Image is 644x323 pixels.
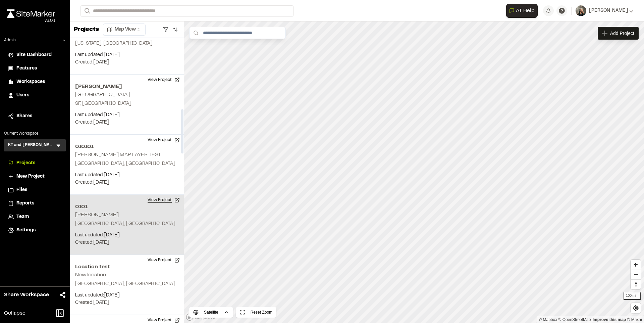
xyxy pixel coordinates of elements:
[631,279,641,289] button: Reset bearing to north
[539,317,557,322] a: Mapbox
[8,213,62,221] a: Team
[631,270,641,279] button: Zoom out
[75,83,178,91] h2: [PERSON_NAME]
[8,142,55,149] h3: KT and [PERSON_NAME]
[576,5,633,16] button: [PERSON_NAME]
[75,239,178,246] p: Created: [DATE]
[75,92,130,97] h2: [GEOGRAPHIC_DATA]
[4,131,66,137] p: Current Workspace
[75,292,178,299] p: Last updated: [DATE]
[8,78,62,86] a: Workspaces
[75,40,178,47] p: [US_STATE], [GEOGRAPHIC_DATA]
[558,317,591,322] a: OpenStreetMap
[516,7,535,15] span: AI Help
[16,227,36,234] span: Settings
[506,4,540,18] div: Open AI Assistant
[144,255,184,266] button: View Project
[4,291,49,299] span: Share Workspace
[75,172,178,179] p: Last updated: [DATE]
[75,119,178,126] p: Created: [DATE]
[16,213,29,221] span: Team
[4,37,16,43] p: Admin
[7,9,55,18] img: rebrand.png
[8,186,62,194] a: Files
[8,112,62,120] a: Shares
[144,135,184,145] button: View Project
[75,160,178,168] p: [GEOGRAPHIC_DATA], [GEOGRAPHIC_DATA]
[8,173,62,180] a: New Project
[16,200,34,207] span: Reports
[610,30,634,37] span: Add Project
[16,51,52,59] span: Site Dashboard
[593,317,626,322] a: Map feedback
[631,270,641,279] span: Zoom out
[184,21,644,323] canvas: Map
[144,195,184,205] button: View Project
[8,200,62,207] a: Reports
[75,51,178,59] p: Last updated: [DATE]
[576,5,586,16] img: User
[80,5,93,16] button: Search
[236,307,276,318] button: Reset Zoom
[75,152,161,157] h2: [PERSON_NAME] MAP LAYER TEST
[75,213,119,217] h2: [PERSON_NAME]
[16,78,45,86] span: Workspaces
[7,18,55,24] div: Oh geez...please don't...
[627,317,642,322] a: Maxar
[16,186,27,194] span: Files
[75,59,178,66] p: Created: [DATE]
[75,232,178,239] p: Last updated: [DATE]
[624,292,641,300] div: 100 mi
[74,25,99,34] p: Projects
[189,307,233,318] button: Satellite
[75,299,178,307] p: Created: [DATE]
[8,227,62,234] a: Settings
[16,92,29,99] span: Users
[75,100,178,107] p: SF, [GEOGRAPHIC_DATA]
[16,112,32,120] span: Shares
[75,111,178,119] p: Last updated: [DATE]
[589,7,628,14] span: [PERSON_NAME]
[16,65,37,72] span: Features
[75,203,178,211] h2: 0101
[631,260,641,270] button: Zoom in
[75,179,178,186] p: Created: [DATE]
[16,173,45,180] span: New Project
[4,309,25,317] span: Collapse
[8,159,62,167] a: Projects
[75,280,178,288] p: [GEOGRAPHIC_DATA], [GEOGRAPHIC_DATA]
[631,303,641,313] button: Find my location
[75,263,178,271] h2: Location test
[75,273,106,277] h2: New location
[75,143,178,151] h2: 010101
[186,313,215,321] a: Mapbox logo
[8,65,62,72] a: Features
[75,220,178,228] p: [GEOGRAPHIC_DATA], [GEOGRAPHIC_DATA]
[8,51,62,59] a: Site Dashboard
[8,92,62,99] a: Users
[16,159,35,167] span: Projects
[506,4,538,18] button: Open AI Assistant
[144,75,184,85] button: View Project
